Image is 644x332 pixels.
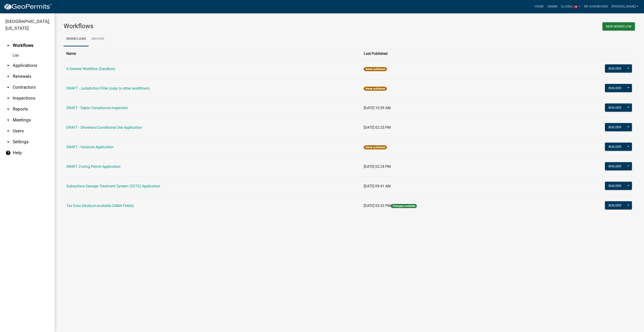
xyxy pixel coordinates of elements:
[582,2,610,11] a: My Dashboard
[5,139,11,145] i: arrow_drop_down
[5,63,11,68] i: arrow_drop_down
[533,2,546,11] a: Home
[64,48,361,59] th: Name
[5,117,11,123] i: arrow_drop_down
[573,5,578,9] span: 18
[559,2,582,11] a: Global18
[66,164,120,169] a: DRAFT Zoning Permit Application
[605,123,625,131] button: Builder
[610,2,640,11] a: [PERSON_NAME]
[364,164,391,169] span: [DATE] 02:24 PM
[605,143,625,151] button: Builder
[66,204,134,208] a: Tax Data (Analyze available CAMA Fields)
[5,85,11,90] i: arrow_drop_down
[64,32,89,46] a: Workflows
[364,184,391,188] span: [DATE] 09:41 AM
[5,106,11,112] i: arrow_drop_down
[364,67,387,71] span: Never published
[5,74,11,79] i: arrow_drop_down
[64,22,346,30] h3: Workflows
[5,43,11,48] i: arrow_drop_up
[605,201,625,209] button: Builder
[361,48,536,59] th: Last Published
[364,106,391,110] span: [DATE] 10:59 AM
[364,204,391,208] span: [DATE] 03:32 PM
[89,32,107,46] a: Archive
[364,125,391,130] span: [DATE] 02:25 PM
[364,87,387,91] span: Never published
[5,150,11,156] i: help
[546,2,559,11] a: Admin
[605,182,625,190] button: Builder
[605,64,625,73] button: Builder
[5,128,11,134] i: arrow_drop_down
[5,96,11,101] i: arrow_drop_down
[66,184,160,188] a: Subsurface Sewage Treatment System (SSTS) Application
[66,86,150,91] a: DRAFT - Jurisdiction Filter (copy to other workflows)
[605,162,625,170] button: Builder
[605,84,625,92] button: Builder
[364,145,387,149] span: Never published
[602,22,635,30] button: New Workflow
[391,204,417,208] span: Changes available
[66,145,114,149] a: DRAFT - Variance Application
[66,125,142,130] a: DRAFT - Shoreland Conditional Use Application
[66,67,115,71] a: A General Workflow (Sandbox)
[605,103,625,112] button: Builder
[66,106,128,110] a: DRAFT - Septic Compliance Inspection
